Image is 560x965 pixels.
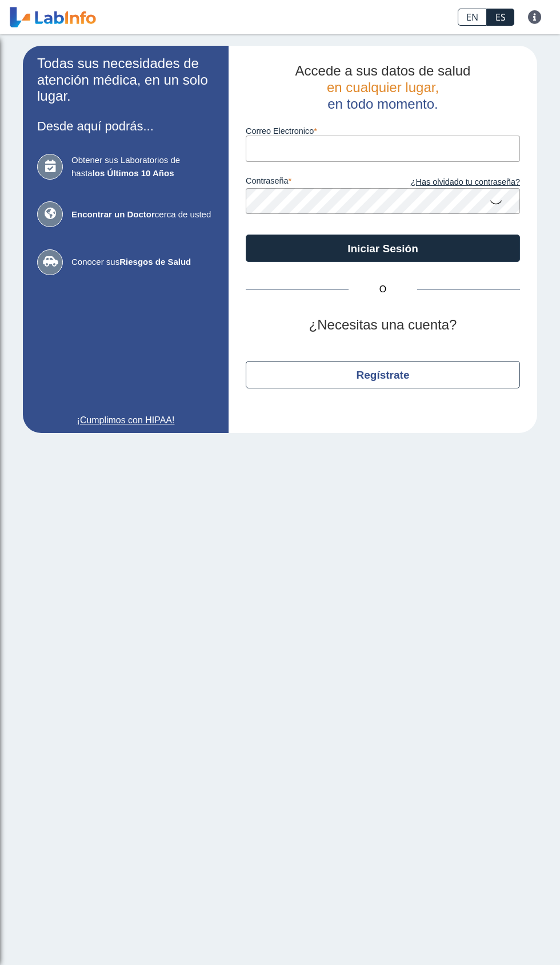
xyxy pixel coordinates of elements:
[246,235,520,262] button: Iniciar Sesión
[71,209,155,219] b: Encontrar un Doctor
[37,119,214,133] h3: Desde aquí podrás...
[458,920,547,952] iframe: Help widget launcher
[327,96,438,112] span: en todo momento.
[37,414,214,427] a: ¡Cumplimos con HIPAA!
[246,126,520,136] label: Correo Electronico
[458,9,487,26] a: EN
[93,168,174,178] b: los Últimos 10 Años
[71,208,214,221] span: cerca de usted
[37,55,214,105] h2: Todas sus necesidades de atención médica, en un solo lugar.
[487,9,514,26] a: ES
[246,176,383,189] label: contraseña
[71,256,214,269] span: Conocer sus
[349,283,417,296] span: O
[246,361,520,388] button: Regístrate
[71,154,214,180] span: Obtener sus Laboratorios de hasta
[383,176,520,189] a: ¿Has olvidado tu contraseña?
[327,80,439,95] span: en cualquier lugar,
[295,63,471,78] span: Accede a sus datos de salud
[119,257,191,267] b: Riesgos de Salud
[246,317,520,333] h2: ¿Necesitas una cuenta?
